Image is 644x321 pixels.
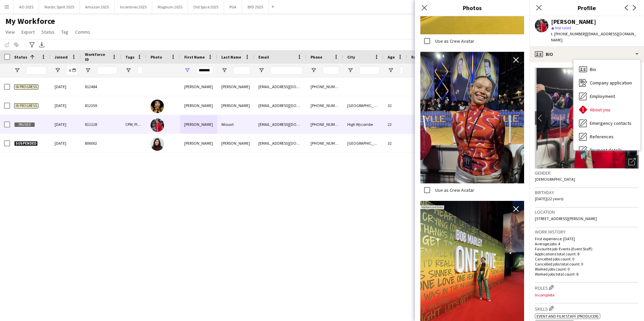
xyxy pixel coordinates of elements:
span: Emergency contacts [590,120,632,126]
button: Nordic Spirit 2025 [39,0,80,13]
input: Age Filter Input [400,66,403,74]
button: Magnum 2025 [152,0,188,13]
div: Emergency contacts [574,116,640,130]
span: Last Name [221,55,241,60]
div: Employment [574,90,640,103]
span: Tags [125,55,134,60]
h3: Photos [415,3,529,12]
a: Export [19,28,37,36]
input: Workforce ID Filter Input [97,66,117,74]
div: [PERSON_NAME] [217,134,254,152]
span: Payment details [590,147,622,153]
button: Incentives 2025 [115,0,152,13]
p: First experience: [DATE] [535,236,639,241]
button: PGA [224,0,242,13]
span: My Workforce [5,16,55,26]
span: View [5,29,15,35]
span: In progress [14,84,38,90]
span: Photo [151,55,162,60]
h3: Birthday [535,189,639,195]
h3: Profile [529,3,644,12]
h3: Location [535,209,639,215]
div: [PERSON_NAME] [217,77,254,96]
div: [EMAIL_ADDRESS][DOMAIN_NAME] [254,96,307,115]
p: Worked jobs total count: 8 [535,272,639,277]
button: Amazon 2025 [80,0,115,13]
button: BYD 2025 [242,0,269,13]
div: About you [574,103,640,116]
span: Event and Film Staff (Producer) [537,314,599,319]
input: Status Filter Input [26,66,46,74]
span: Joined [55,55,68,60]
h3: Roles [535,284,639,291]
button: Open Filter Menu [221,67,227,73]
div: 812484 [81,77,121,96]
div: 812359 [81,96,121,115]
span: Comms [75,29,90,35]
div: [DATE] [51,96,81,115]
span: Paused [14,122,35,127]
h3: Skills [535,305,639,312]
span: [DEMOGRAPHIC_DATA] [535,177,575,182]
div: [EMAIL_ADDRESS][DOMAIN_NAME] [254,134,307,152]
div: 32 [384,134,407,152]
span: City [347,55,355,60]
span: In progress [14,103,38,108]
div: 811128 [81,115,121,134]
div: [PHONE_NUMBER] [307,115,343,134]
p: Average jobs: 4 [535,241,639,246]
a: Comms [72,28,93,36]
div: Wissart [217,115,254,134]
button: Open Filter Menu [55,67,61,73]
img: Crew photo 760832 [420,52,524,183]
div: [DATE] [51,134,81,152]
p: Cancelled jobs count: 0 [535,256,639,261]
div: References [574,130,640,143]
div: 22 [384,115,407,134]
img: Crew avatar or photo [535,68,639,169]
a: Status [39,28,57,36]
div: Open photos pop-in [625,155,639,169]
span: Age [388,55,395,60]
span: Rating [411,55,424,60]
span: Employment [590,93,615,99]
div: High Wycombe [343,115,384,134]
span: About you [590,107,610,113]
span: | [EMAIL_ADDRESS][DOMAIN_NAME] [551,31,636,42]
div: [PHONE_NUMBER] [307,96,343,115]
div: [EMAIL_ADDRESS][DOMAIN_NAME] [254,115,307,134]
input: Tags Filter Input [137,66,142,74]
a: Tag [59,28,71,36]
button: Open Filter Menu [347,67,353,73]
div: [PERSON_NAME] [180,77,217,96]
p: Worked jobs count: 0 [535,266,639,272]
div: [PERSON_NAME] [180,96,217,115]
p: Applications total count: 8 [535,251,639,256]
app-action-btn: Export XLSX [38,41,46,49]
div: Bio [529,46,644,62]
span: Workforce ID [85,52,109,62]
img: Jasmine Wissart [151,118,164,132]
h3: Gender [535,170,639,176]
input: First Name Filter Input [196,66,213,74]
input: Last Name Filter Input [233,66,250,74]
p: Cancelled jobs total count: 0 [535,261,639,266]
span: Export [22,29,35,35]
span: Status [41,29,55,35]
button: Old Spice 2025 [188,0,224,13]
div: 32 [384,96,407,115]
button: Open Filter Menu [311,67,317,73]
div: [PERSON_NAME] [551,19,596,25]
div: Company application [574,76,640,90]
a: View [3,28,18,36]
span: Suspended [14,141,38,146]
img: Jasmine Anderson [151,137,164,151]
button: Open Filter Menu [184,67,190,73]
button: Open Filter Menu [258,67,264,73]
input: Phone Filter Input [323,66,339,74]
span: Email [258,55,269,60]
button: Open Filter Menu [85,67,91,73]
span: References [590,134,614,140]
div: [PERSON_NAME] [180,134,217,152]
div: Bio [574,63,640,76]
